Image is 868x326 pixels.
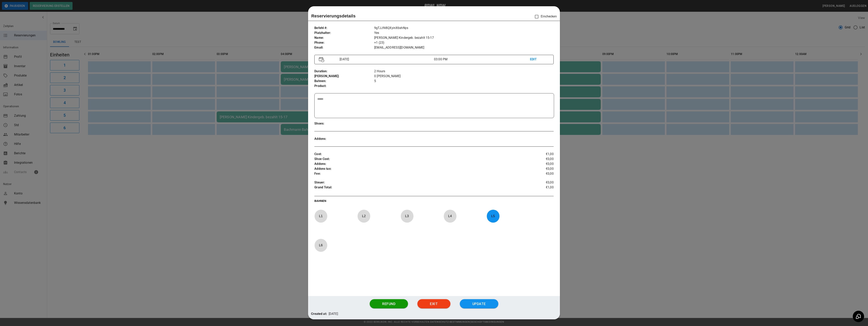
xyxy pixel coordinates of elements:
p: Email : [314,45,374,50]
p: Befehl # : [314,26,374,31]
p: L 6 [314,241,327,250]
p: Phone : [314,40,374,45]
p: [PERSON_NAME] Kindergeb. bezahlt 15-17 [374,35,554,40]
p: BAHNEN [314,199,554,204]
p: Shoes : [314,121,374,126]
p: 2 Hours [374,69,554,74]
p: Name : [314,35,374,40]
p: Addons : [314,136,374,141]
p: [DATE] [338,57,434,62]
p: €1,00 [514,185,554,191]
p: Reservierungsdetails [311,13,356,19]
p: +1 (23) [374,40,554,45]
p: Grand Total : [314,185,514,191]
p: Steuer : [314,180,514,185]
p: L 4 [444,211,456,221]
p: Duration : [314,69,374,74]
p: Shoe Cost : [314,157,514,162]
p: Bahnen : [314,79,374,84]
p: Yes [374,31,554,35]
p: Addons : [314,162,514,166]
p: 5 [374,79,554,84]
p: Fee : [314,171,514,176]
p: Addons tax : [314,166,514,171]
button: Refund [370,299,408,309]
p: Cost : [314,152,514,157]
p: L 2 [357,211,370,221]
p: Product : [314,84,374,88]
p: [DATE] [329,312,338,316]
p: L 3 [401,211,413,221]
p: €0,00 [514,171,554,176]
img: Vector [319,57,324,62]
p: EDIT [530,57,549,62]
p: [EMAIL_ADDRESS][DOMAIN_NAME] [374,45,554,50]
p: 0 [PERSON_NAME] [374,74,554,79]
p: L 5 [487,211,499,221]
p: [PERSON_NAME] : [314,74,374,79]
p: Created at: [311,312,327,316]
p: L 1 [314,211,327,221]
p: €1,00 [514,152,554,157]
p: €0,00 [514,157,554,162]
button: Update [460,299,498,309]
p: Einchecken [533,13,557,21]
p: €0,00 [514,180,554,185]
p: 9gTJJ9i8QXyinX6shNys [374,26,554,31]
p: 03:00 PM [434,57,530,62]
button: Exit [417,299,450,309]
p: €0,00 [514,162,554,166]
p: Platzhalter : [314,31,374,35]
p: €0,00 [514,166,554,171]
